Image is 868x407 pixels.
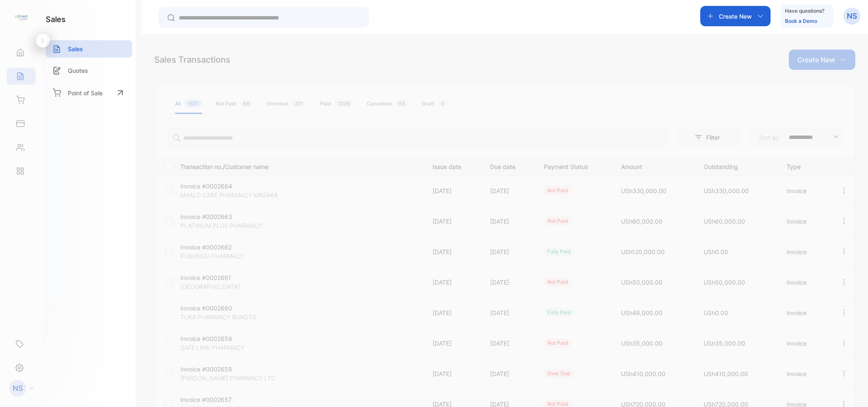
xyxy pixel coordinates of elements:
[68,44,83,53] p: Sales
[180,374,275,382] p: [PERSON_NAME] PHARMACY LTD
[704,187,749,194] span: USh330,000.00
[544,216,571,226] div: not paid
[180,334,261,343] p: Invoice #0002659
[320,100,353,108] div: Paid
[46,40,132,58] a: Sales
[438,100,448,108] span: 0
[704,248,728,255] span: USh0.00
[433,161,473,171] p: Issue date
[704,161,769,171] p: Outstanding
[759,133,779,142] p: Sort by
[544,161,604,171] p: Payment Status
[46,62,132,79] a: Quotes
[490,161,527,171] p: Due date
[832,371,868,407] iframe: LiveChat chat widget
[704,370,748,377] span: USh410,000.00
[180,313,261,321] p: TUKA PHARMACY BUKOTO
[621,187,666,194] span: USh330,000.00
[180,365,261,374] p: Invoice #0002658
[544,186,571,195] div: not paid
[433,339,473,348] p: [DATE]
[490,247,527,256] p: [DATE]
[180,304,261,313] p: Invoice #0002660
[719,12,752,21] p: Create New
[490,308,527,317] p: [DATE]
[787,217,822,226] p: Invoice
[490,369,527,378] p: [DATE]
[490,186,527,195] p: [DATE]
[422,100,448,108] div: Draft
[433,217,473,226] p: [DATE]
[621,248,665,255] span: USh120,000.00
[750,127,843,147] button: Sort by
[180,395,261,404] p: Invoice #0002657
[544,277,571,287] div: not paid
[180,273,261,282] p: Invoice #0002661
[704,279,745,286] span: USh50,000.00
[68,89,103,97] p: Point of Sale
[180,282,261,291] p: [GEOGRAPHIC_DATA]
[621,340,663,347] span: USh35,000.00
[433,247,473,256] p: [DATE]
[544,308,574,317] div: fully paid
[335,100,353,108] span: 1229
[433,278,473,287] p: [DATE]
[789,50,855,70] button: Create New
[180,182,261,191] p: Invoice #0002664
[787,161,822,171] p: Type
[433,369,473,378] p: [DATE]
[787,339,822,348] p: Invoice
[433,186,473,195] p: [DATE]
[544,338,571,348] div: not paid
[490,217,527,226] p: [DATE]
[180,212,261,221] p: Invoice #0002663
[240,100,253,108] span: 66
[621,161,687,171] p: Amount
[267,100,307,108] div: Overdue
[785,7,824,15] p: Have questions?
[704,340,745,347] span: USh35,000.00
[621,279,663,286] span: USh50,000.00
[180,252,261,260] p: PUBUNGU PHARMACY
[180,221,262,230] p: PLATINUM PLUS PHARMACY
[787,308,822,317] p: Invoice
[797,55,835,65] p: Create New
[184,100,202,108] span: 1571
[787,186,822,195] p: Invoice
[544,247,574,256] div: fully paid
[621,309,663,316] span: USh48,000.00
[395,100,408,108] span: 93
[180,343,261,352] p: SAFE LINK PHARMACY
[216,100,253,108] div: Not Paid
[367,100,408,108] div: Cancelled
[787,247,822,256] p: Invoice
[180,161,422,171] p: Transaction no./Customer name
[700,6,771,26] button: Create New
[180,243,261,252] p: Invoice #0002662
[490,278,527,287] p: [DATE]
[175,100,202,108] div: All
[291,100,307,108] span: 271
[785,18,817,24] a: Book a Demo
[13,383,23,394] p: NS
[847,11,857,22] p: NS
[180,191,278,199] p: MAALD CARE PHARMACY MASAKA
[433,308,473,317] p: [DATE]
[621,370,666,377] span: USh410,000.00
[787,369,822,378] p: Invoice
[704,218,745,225] span: USh60,000.00
[843,6,860,26] button: NS
[68,66,88,75] p: Quotes
[621,218,663,225] span: USh60,000.00
[154,53,230,66] div: Sales Transactions
[46,14,66,25] h1: sales
[787,278,822,287] p: Invoice
[490,339,527,348] p: [DATE]
[704,309,728,316] span: USh0.00
[15,11,28,24] img: logo
[544,369,574,378] div: over due
[46,83,132,102] a: Point of Sale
